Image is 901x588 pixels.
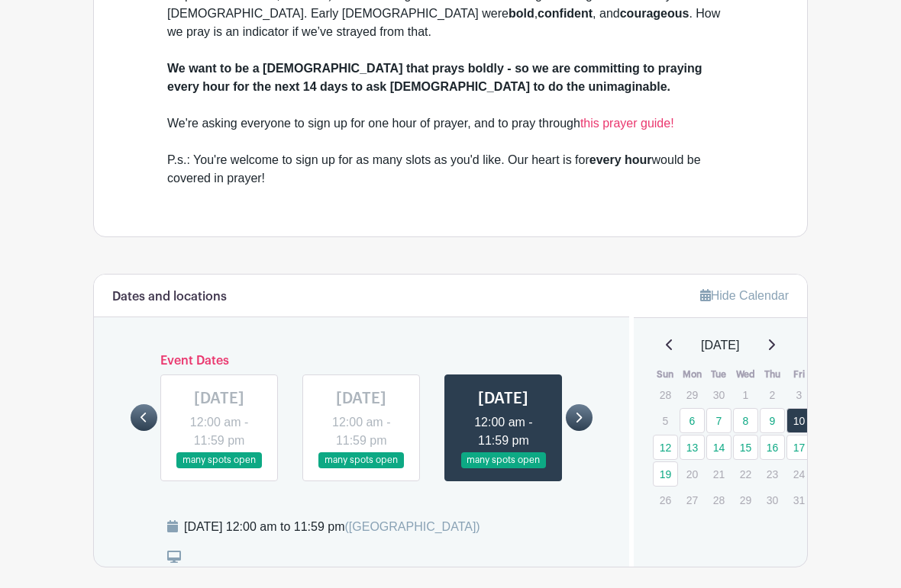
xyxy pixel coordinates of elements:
[786,489,812,512] p: 31
[760,384,785,407] p: 2
[653,410,678,433] p: 5
[706,489,731,512] p: 28
[653,489,678,512] p: 26
[700,290,789,303] a: Hide Calendar
[580,117,674,130] a: this prayer guide!
[167,63,702,94] strong: We want to be a [DEMOGRAPHIC_DATA] that prays boldly - so we are committing to praying every hour...
[509,8,534,21] strong: bold
[184,519,480,537] div: [DATE] 12:00 am to 11:59 pm
[733,435,758,461] a: 15
[701,337,739,355] span: [DATE]
[760,489,785,512] p: 30
[589,154,652,167] strong: every hour
[680,463,705,487] p: 20
[786,368,812,383] th: Fri
[157,355,566,369] h6: Event Dates
[620,8,689,21] strong: courageous
[786,463,812,487] p: 24
[733,409,758,434] a: 8
[679,368,706,383] th: Mon
[653,384,678,407] p: 28
[760,463,785,487] p: 23
[732,368,759,383] th: Wed
[786,409,812,434] a: 10
[653,462,678,487] a: 19
[760,435,785,461] a: 16
[680,384,705,407] p: 29
[786,384,812,407] p: 3
[759,368,786,383] th: Thu
[112,291,227,305] h6: Dates and locations
[538,8,593,21] strong: confident
[680,435,705,461] a: 13
[706,409,731,434] a: 7
[653,435,678,461] a: 12
[706,463,731,487] p: 21
[760,409,785,434] a: 9
[680,409,705,434] a: 6
[706,384,731,407] p: 30
[652,368,679,383] th: Sun
[680,489,705,512] p: 27
[786,435,812,461] a: 17
[706,435,731,461] a: 14
[706,368,732,383] th: Tue
[733,463,758,487] p: 22
[344,521,480,534] span: ([GEOGRAPHIC_DATA])
[733,384,758,407] p: 1
[733,489,758,512] p: 29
